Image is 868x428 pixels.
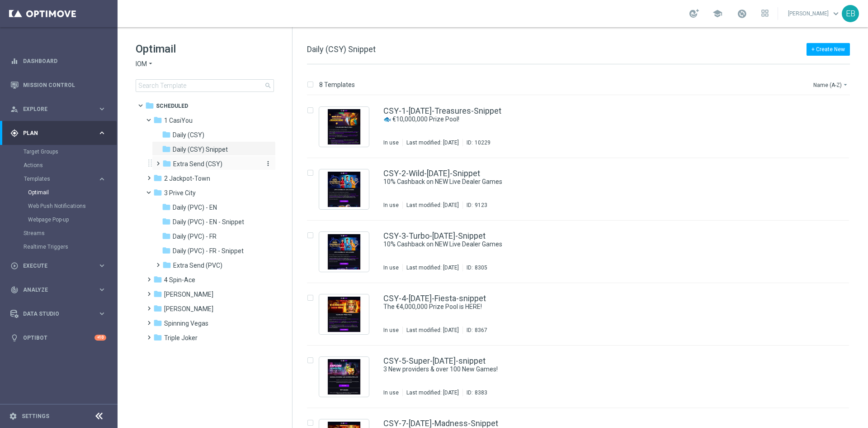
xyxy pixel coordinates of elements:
i: keyboard_arrow_right [98,285,106,294]
img: 9123.jpeg [321,172,367,207]
div: Optimail [28,186,117,199]
div: ID: [462,139,491,146]
div: Last modified: [DATE] [403,327,462,334]
a: Web Push Notifications [28,202,94,210]
span: school [712,9,722,19]
span: Daily (CSY) Snippet [307,44,376,54]
div: 8383 [475,389,487,396]
a: Streams [24,230,94,237]
a: 🐟 €10,000,000 Prize Pool! [383,115,790,124]
div: Press SPACE to select this row. [298,96,866,158]
div: Dashboard [10,49,106,73]
a: CSY-2-Wild-[DATE]-Snippet [383,169,480,178]
div: Optibot [10,326,106,350]
div: Target Groups [24,145,117,159]
span: Scheduled [156,102,188,110]
div: Plan [10,129,98,137]
i: folder [153,318,162,327]
h1: Optimail [136,42,274,56]
div: Actions [24,159,117,172]
span: Daily (PVC) - EN - Snippet [173,218,244,226]
i: folder [162,144,171,154]
a: CSY-3-Turbo-[DATE]-Snippet [383,232,486,240]
span: keyboard_arrow_down [831,9,841,19]
i: folder [153,173,162,183]
i: lightbulb [10,334,19,342]
i: person_search [10,105,19,113]
div: In use [383,264,399,271]
span: 1 CasiYou [164,116,193,125]
div: 8305 [475,264,487,271]
img: 8367.jpeg [321,297,367,332]
i: folder [145,101,154,110]
i: keyboard_arrow_right [98,105,106,113]
i: folder [153,333,162,342]
div: Web Push Notifications [28,199,117,213]
div: 10% Cashback on NEW Live Dealer Games [383,240,811,249]
i: folder [162,246,171,255]
i: keyboard_arrow_right [98,261,106,270]
i: keyboard_arrow_right [98,129,106,137]
div: Explore [10,105,98,113]
div: ID: [462,264,487,271]
i: play_circle_outline [10,262,19,270]
a: Optibot [23,326,94,350]
div: ID: [462,202,487,209]
i: folder [162,130,171,139]
span: Daily (PVC) - EN [173,203,217,212]
span: Daily (CSY) [173,131,204,139]
a: [PERSON_NAME]keyboard_arrow_down [787,7,842,20]
i: arrow_drop_down [147,60,154,68]
i: more_vert [264,160,272,167]
span: Daily (PVC) - FR [173,232,217,240]
a: Webpage Pop-up [28,216,94,223]
button: track_changes Analyze keyboard_arrow_right [10,286,107,293]
button: person_search Explore keyboard_arrow_right [10,106,107,113]
a: Mission Control [23,73,106,97]
div: In use [383,139,399,146]
i: folder [162,217,171,226]
div: EB [842,5,859,22]
button: Name (A-Z)arrow_drop_down [812,79,850,90]
span: Extra Send (CSY) [173,160,222,168]
div: 10% Cashback on NEW Live Dealer Games [383,178,811,186]
span: Analyze [23,287,98,293]
div: ID: [462,327,487,334]
a: The €4,000,000 Prize Pool is HERE! [383,303,790,311]
div: Templates [24,176,98,182]
div: Analyze [10,286,98,294]
span: Data Studio [23,311,98,317]
i: folder [153,275,162,284]
span: 4 Spin-Ace [164,276,195,284]
span: Daily (CSY) Snippet [173,145,228,154]
p: 8 Templates [319,81,355,89]
button: play_circle_outline Execute keyboard_arrow_right [10,262,107,269]
a: Settings [22,414,49,419]
i: settings [9,412,17,420]
div: equalizer Dashboard [10,58,107,65]
div: The €4,000,000 Prize Pool is HERE! [383,303,811,311]
div: Execute [10,262,98,270]
span: IOM [136,60,147,68]
i: folder [162,202,171,212]
span: 3 Prive City [164,189,196,197]
div: Streams [24,226,117,240]
i: folder [162,231,171,240]
div: 3 New providers & over 100 New Games! [383,365,811,374]
button: Templates keyboard_arrow_right [24,175,107,183]
div: Press SPACE to select this row. [298,158,866,221]
span: Plan [23,130,98,136]
div: gps_fixed Plan keyboard_arrow_right [10,130,107,137]
span: Extra Send (PVC) [173,261,222,269]
i: folder [153,115,162,125]
button: Mission Control [10,82,107,89]
button: lightbulb Optibot +10 [10,334,107,341]
a: CSY-5-Super-[DATE]-snippet [383,357,486,365]
span: search [264,82,272,89]
i: folder [153,188,162,197]
div: Templates [24,172,117,226]
i: arrow_drop_down [842,81,849,88]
